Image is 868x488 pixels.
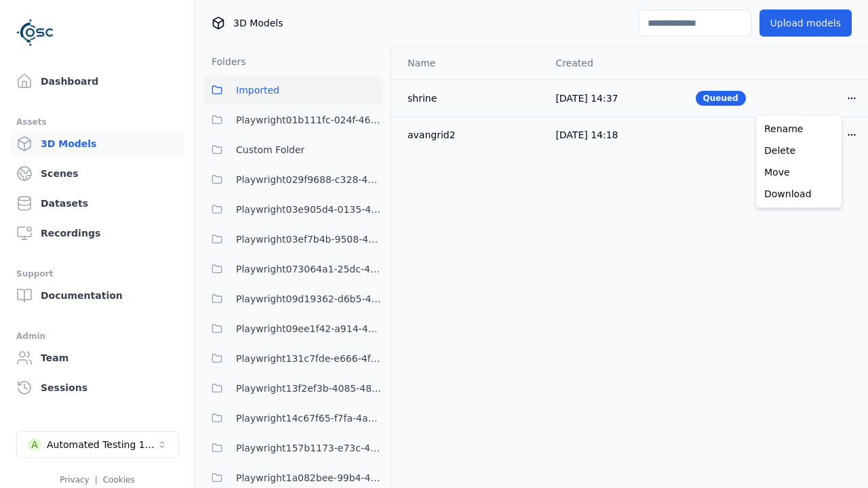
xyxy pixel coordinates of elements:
a: Delete [759,140,839,161]
a: Rename [759,118,839,140]
a: Download [759,183,839,205]
a: Move [759,161,839,183]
